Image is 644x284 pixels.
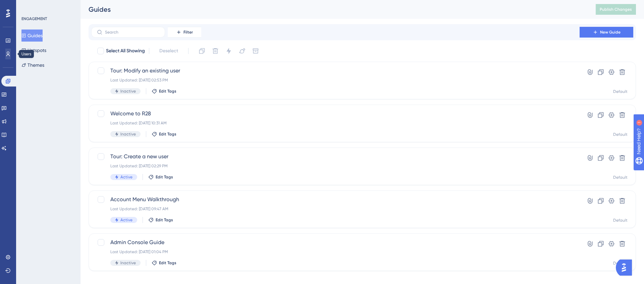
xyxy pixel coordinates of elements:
[159,47,178,55] span: Deselect
[16,2,42,10] span: Need Help?
[153,45,184,57] button: Deselect
[600,30,621,35] span: New Guide
[120,260,136,266] span: Inactive
[106,47,145,55] span: Select All Showing
[110,249,560,254] div: Last Updated: [DATE] 01:04 PM
[110,110,560,118] span: Welcome to R28
[156,217,173,223] span: Edit Tags
[613,89,628,94] div: Default
[613,261,628,266] div: Default
[110,206,560,212] div: Last Updated: [DATE] 09:47 AM
[120,131,136,137] span: Inactive
[120,89,136,94] span: Inactive
[156,174,173,180] span: Edit Tags
[47,3,49,9] div: 1
[613,132,628,137] div: Default
[110,77,560,83] div: Last Updated: [DATE] 02:53 PM
[148,217,173,223] button: Edit Tags
[159,89,176,94] span: Edit Tags
[21,30,43,42] button: Guides
[159,260,176,266] span: Edit Tags
[613,175,628,180] div: Default
[120,174,132,180] span: Active
[105,30,159,35] input: Search
[580,27,633,38] button: New Guide
[600,7,632,12] span: Publish Changes
[148,174,173,180] button: Edit Tags
[110,153,560,161] span: Tour: Create a new user
[168,27,201,38] button: Filter
[21,44,46,56] button: Hotspots
[110,195,560,204] span: Account Menu Walkthrough
[110,163,560,169] div: Last Updated: [DATE] 02:29 PM
[110,238,560,246] span: Admin Console Guide
[152,89,176,94] button: Edit Tags
[183,30,193,35] span: Filter
[596,4,636,15] button: Publish Changes
[613,218,628,223] div: Default
[152,260,176,266] button: Edit Tags
[110,67,560,75] span: Tour: Modify an existing user
[89,5,579,14] div: Guides
[616,258,636,278] iframe: UserGuiding AI Assistant Launcher
[120,217,132,223] span: Active
[159,131,176,137] span: Edit Tags
[110,120,560,126] div: Last Updated: [DATE] 10:31 AM
[152,131,176,137] button: Edit Tags
[21,59,44,71] button: Themes
[21,16,47,21] div: ENGAGEMENT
